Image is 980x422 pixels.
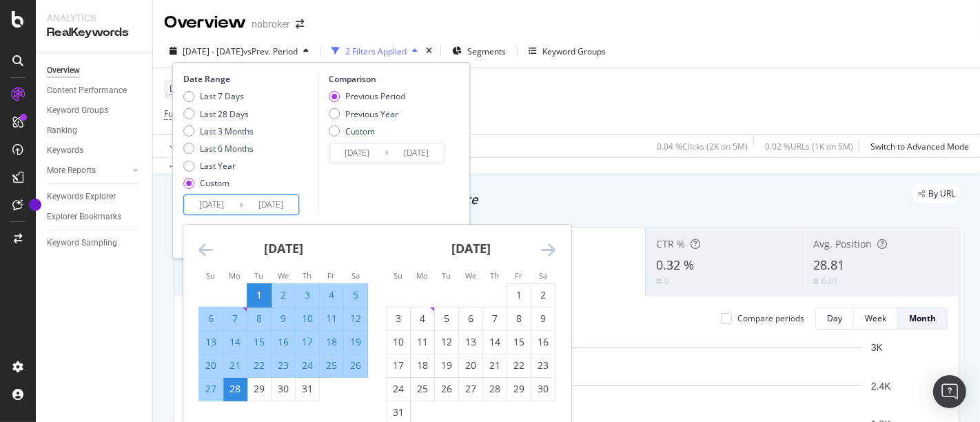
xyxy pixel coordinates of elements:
div: 8 [247,312,271,325]
div: 2 [272,288,295,302]
div: Last 28 Days [200,108,249,120]
a: Keyword Groups [47,103,143,118]
div: Analytics [47,11,141,25]
td: Choose Thursday, August 14, 2025 as your check-in date. It’s available. [483,330,507,354]
span: Avg. Position [813,237,872,250]
td: Choose Sunday, August 17, 2025 as your check-in date. It’s available. [387,354,411,377]
a: Keywords Explorer [47,190,143,204]
td: Selected. Thursday, July 24, 2025 [296,354,320,377]
div: 29 [507,382,531,396]
div: 18 [320,335,343,349]
div: 17 [387,359,410,372]
div: 25 [320,359,343,372]
td: Selected. Monday, July 7, 2025 [223,307,247,330]
td: Selected. Thursday, July 10, 2025 [296,307,320,330]
div: More Reports [47,163,96,178]
div: 14 [223,335,247,349]
td: Choose Thursday, August 28, 2025 as your check-in date. It’s available. [483,377,507,401]
div: Last 3 Months [183,125,254,137]
div: 1 [507,288,531,302]
td: Selected. Monday, July 21, 2025 [223,354,247,377]
td: Choose Tuesday, August 5, 2025 as your check-in date. It’s available. [435,307,459,330]
div: 8 [507,312,531,325]
td: Selected. Saturday, July 19, 2025 [344,330,368,354]
div: 0.01 [821,275,838,287]
td: Choose Sunday, August 3, 2025 as your check-in date. It’s available. [387,307,411,330]
div: 7 [483,312,507,325]
div: 3 [296,288,319,302]
button: Month [898,308,948,330]
div: Explorer Bookmarks [47,210,121,224]
div: 30 [272,382,295,396]
div: 6 [199,312,223,325]
td: Selected. Friday, July 25, 2025 [320,354,344,377]
div: Last 28 Days [183,108,254,120]
div: 24 [296,359,319,372]
div: 26 [435,382,458,396]
button: Segments [447,40,511,62]
div: 6 [459,312,482,325]
td: Selected. Wednesday, July 16, 2025 [272,330,296,354]
small: Th [303,270,312,281]
div: 20 [459,359,482,372]
td: Choose Saturday, August 16, 2025 as your check-in date. It’s available. [531,330,555,354]
td: Selected as start date. Tuesday, July 1, 2025 [247,283,272,307]
td: Choose Friday, August 8, 2025 as your check-in date. It’s available. [507,307,531,330]
div: 24 [387,382,410,396]
input: End Date [243,195,298,214]
small: We [278,270,289,281]
strong: [DATE] [451,240,491,257]
div: Custom [200,177,229,189]
td: Choose Saturday, August 9, 2025 as your check-in date. It’s available. [531,307,555,330]
td: Choose Wednesday, August 20, 2025 as your check-in date. It’s available. [459,354,483,377]
td: Choose Thursday, August 21, 2025 as your check-in date. It’s available. [483,354,507,377]
div: 31 [387,405,410,419]
td: Selected. Friday, July 18, 2025 [320,330,344,354]
td: Selected. Saturday, July 12, 2025 [344,307,368,330]
td: Choose Wednesday, August 6, 2025 as your check-in date. It’s available. [459,307,483,330]
div: 13 [199,335,223,349]
div: 11 [320,312,343,325]
div: Last Year [200,160,236,172]
div: Move forward to switch to the next month. [541,241,555,259]
div: Last 7 Days [183,90,254,102]
div: 0 [664,275,669,287]
div: 22 [507,359,531,372]
td: Choose Wednesday, August 27, 2025 as your check-in date. It’s available. [459,377,483,401]
div: 5 [435,312,458,325]
div: 25 [411,382,434,396]
div: 19 [435,359,458,372]
img: Equal [813,279,819,283]
div: Keyword Groups [542,46,606,57]
div: 28 [223,382,247,396]
td: Choose Sunday, August 24, 2025 as your check-in date. It’s available. [387,377,411,401]
span: Segments [467,46,506,57]
div: Open Intercom Messenger [933,375,966,408]
div: 29 [247,382,271,396]
td: Choose Friday, August 15, 2025 as your check-in date. It’s available. [507,330,531,354]
div: Last 6 Months [183,143,254,154]
div: arrow-right-arrow-left [296,19,304,29]
div: Overview [47,63,80,78]
td: Choose Friday, August 22, 2025 as your check-in date. It’s available. [507,354,531,377]
div: Overview [164,11,246,34]
div: Date Range [183,73,314,85]
div: Custom [183,177,254,189]
div: Previous Period [345,90,405,102]
div: RealKeywords [47,25,141,41]
td: Choose Monday, August 18, 2025 as your check-in date. It’s available. [411,354,435,377]
div: 10 [387,335,410,349]
td: Choose Monday, August 11, 2025 as your check-in date. It’s available. [411,330,435,354]
td: Choose Tuesday, August 19, 2025 as your check-in date. It’s available. [435,354,459,377]
td: Selected. Sunday, July 6, 2025 [199,307,223,330]
div: 31 [296,382,319,396]
td: Selected. Wednesday, July 2, 2025 [272,283,296,307]
div: Last 7 Days [200,90,244,102]
td: Selected. Saturday, July 26, 2025 [344,354,368,377]
button: Day [815,308,854,330]
div: Last 6 Months [200,143,254,154]
div: Keywords [47,143,83,158]
small: Sa [351,270,360,281]
div: 13 [459,335,482,349]
small: Fr [515,270,522,281]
